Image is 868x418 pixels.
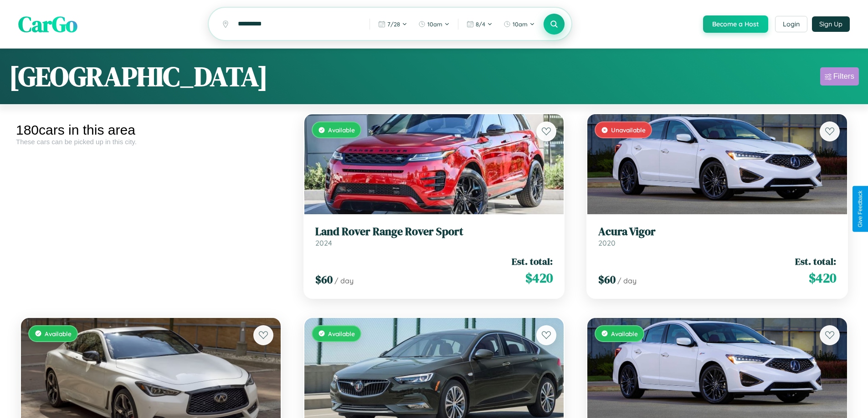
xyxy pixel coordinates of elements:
div: Filters [833,72,854,81]
span: $ 420 [525,269,553,287]
div: These cars can be picked up in this city. [16,138,286,146]
span: / day [334,276,354,285]
span: Available [611,330,638,337]
span: 10am [513,20,528,28]
span: Est. total: [795,255,836,268]
div: Give Feedback [857,191,863,227]
button: 10am [499,17,539,31]
span: $ 420 [809,269,836,287]
button: Filters [820,67,859,86]
span: Available [45,330,72,337]
span: 7 / 28 [387,20,400,28]
h3: Land Rover Range Rover Sport [315,225,553,238]
span: CarGo [18,9,77,39]
button: 10am [414,17,454,31]
button: Sign Up [812,16,850,32]
h1: [GEOGRAPHIC_DATA] [9,58,268,95]
span: 2024 [315,238,332,247]
span: $ 60 [315,272,333,287]
span: Est. total: [512,255,553,268]
a: Land Rover Range Rover Sport2024 [315,225,553,247]
span: 2020 [598,238,616,247]
span: 10am [427,20,442,28]
button: 7/28 [374,17,412,31]
span: Available [328,330,355,337]
span: $ 60 [598,272,616,287]
button: Become a Host [703,15,768,33]
span: / day [617,276,637,285]
span: 8 / 4 [476,20,485,28]
a: Acura Vigor2020 [598,225,836,247]
button: 8/4 [462,17,497,31]
div: 180 cars in this area [16,122,286,138]
button: Login [775,16,807,32]
span: Unavailable [611,126,646,134]
span: Available [328,126,355,134]
h3: Acura Vigor [598,225,836,238]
